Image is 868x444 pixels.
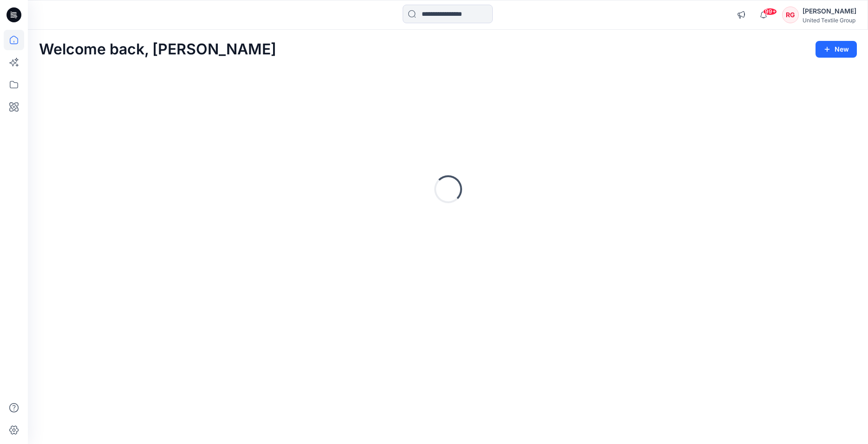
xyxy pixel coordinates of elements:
[803,6,856,17] div: [PERSON_NAME]
[782,7,799,23] div: RG
[763,8,777,15] span: 99+
[803,17,856,24] div: United Textile Group
[39,41,276,58] h2: Welcome back, [PERSON_NAME]
[816,41,857,58] button: New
